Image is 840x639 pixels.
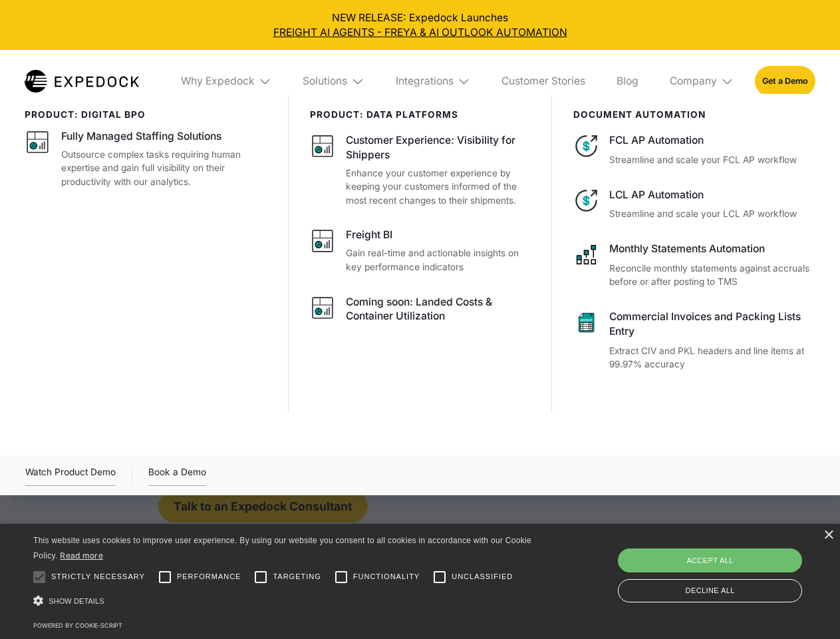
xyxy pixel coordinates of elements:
a: Customer Experience: Visibility for ShippersEnhance your customer experience by keeping your cust... [310,133,531,207]
a: Monthly Statements AutomationReconcile monthly statements against accruals before or after postin... [573,242,815,289]
p: Streamline and scale your FCL AP workflow [609,153,815,167]
div: product: digital bpo [25,109,267,120]
p: Gain real-time and actionable insights on key performance indicators [346,246,531,274]
p: Extract CIV and PKL headers and line items at 99.97% accuracy [609,344,815,371]
div: Monthly Statements Automation [609,242,815,256]
a: Commercial Invoices and Packing Lists EntryExtract CIV and PKL headers and line items at 99.97% a... [573,310,815,371]
div: LCL AP Automation [609,188,815,202]
div: Customer Experience: Visibility for Shippers [346,133,531,162]
div: NEW RELEASE: Expedock Launches [11,11,830,40]
span: Functionality [353,571,420,582]
a: Coming soon: Landed Costs & Container Utilization [310,295,531,328]
p: Enhance your customer experience by keeping your customers informed of the most recent changes to... [346,166,531,208]
span: Show details [49,597,104,605]
div: Why Expedock [170,50,282,112]
div: Company [659,50,744,112]
span: This website uses cookies to improve user experience. By using our website you consent to all coo... [33,536,531,560]
a: LCL AP AutomationStreamline and scale your LCL AP workflow [573,188,815,221]
div: Solutions [303,75,347,88]
a: FCL AP AutomationStreamline and scale your FCL AP workflow [573,133,815,166]
a: Book a Demo [148,465,206,486]
a: open lightbox [25,465,116,486]
div: PRODUCT: data platforms [310,109,531,120]
a: Freight BIGain real-time and actionable insights on key performance indicators [310,228,531,274]
div: Show details [33,592,536,610]
span: Targeting [273,571,321,582]
div: Coming soon: Landed Costs & Container Utilization [346,295,531,324]
div: Integrations [396,75,454,88]
div: Commercial Invoices and Packing Lists Entry [609,310,815,339]
span: Unclassified [452,571,513,582]
a: FREIGHT AI AGENTS - FREYA & AI OUTLOOK AUTOMATION [11,25,830,40]
a: Powered by cookie-script [33,622,122,629]
span: Performance [177,571,241,582]
div: Solutions [293,50,375,112]
div: Integrations [385,50,481,112]
p: Outsource complex tasks requiring human expertise and gain full visibility on their productivity ... [61,148,267,189]
p: Reconcile monthly statements against accruals before or after posting to TMS [609,262,815,289]
iframe: Chat Widget [619,495,840,639]
a: Read more [60,550,103,560]
a: Customer Stories [491,50,595,112]
div: FCL AP Automation [609,133,815,148]
div: Watch Product Demo [25,465,116,486]
a: Fully Managed Staffing SolutionsOutsource complex tasks requiring human expertise and gain full v... [25,129,267,188]
a: Get a Demo [755,66,815,96]
p: Streamline and scale your LCL AP workflow [609,207,815,221]
div: Fully Managed Staffing Solutions [61,129,221,144]
a: Blog [606,50,648,112]
div: Company [670,75,717,88]
div: Freight BI [346,228,392,242]
span: Strictly necessary [51,571,145,582]
div: Why Expedock [181,75,255,88]
div: document automation [573,109,815,120]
